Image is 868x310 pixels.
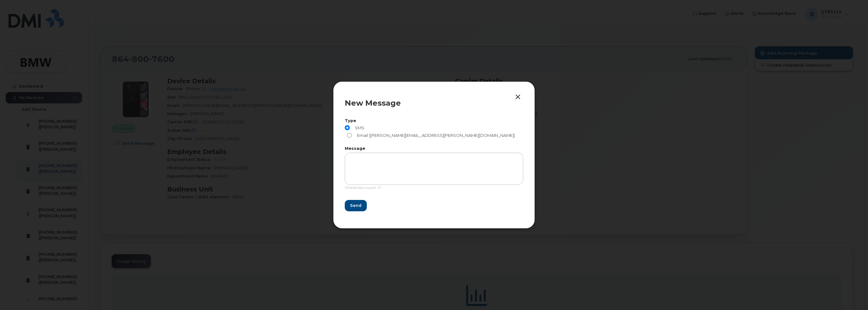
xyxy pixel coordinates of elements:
input: SMS [345,125,350,130]
span: SMS [352,125,364,130]
span: Send [350,202,361,208]
input: Email ([PERSON_NAME][EMAIL_ADDRESS][PERSON_NAME][DOMAIN_NAME]) [347,133,352,138]
button: Send [345,200,367,211]
div: Characters count: 0 [345,185,523,194]
span: Email ([PERSON_NAME][EMAIL_ADDRESS][PERSON_NAME][DOMAIN_NAME]) [355,133,515,138]
label: Message [345,147,523,151]
label: Type [345,119,523,123]
iframe: Messenger Launcher [841,283,863,305]
div: New Message [345,99,523,107]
